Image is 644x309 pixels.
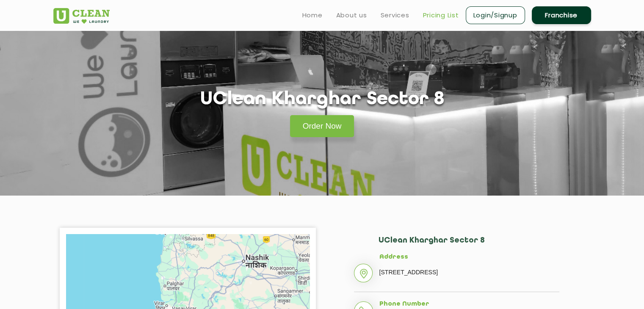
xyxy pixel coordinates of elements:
h1: UClean Kharghar Sector 8 [200,89,444,110]
img: UClean Laundry and Dry Cleaning [53,8,110,24]
a: Home [302,10,323,20]
h5: Phone Number [379,301,559,308]
a: Services [381,10,409,20]
a: About us [336,10,367,20]
a: Franchise [532,6,591,24]
a: Login/Signup [466,6,525,24]
a: Pricing List [423,10,459,20]
a: Order Now [290,115,354,137]
h2: UClean Kharghar Sector 8 [379,236,559,254]
p: [STREET_ADDRESS] [379,266,559,279]
h5: Address [379,254,559,261]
